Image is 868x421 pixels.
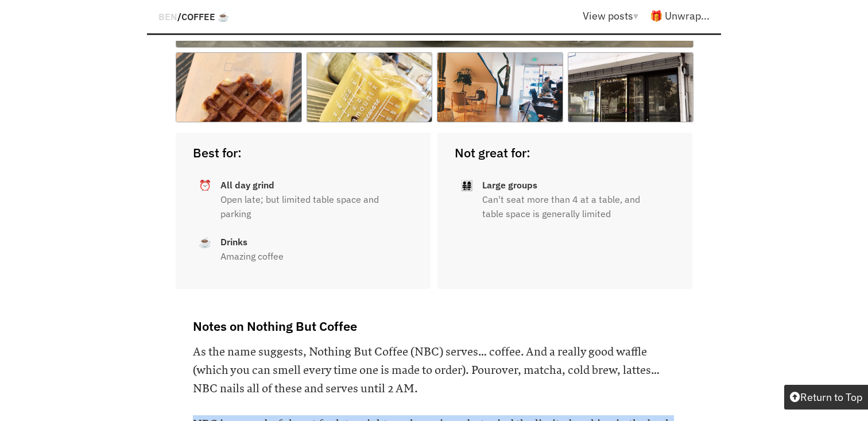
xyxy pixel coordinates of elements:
[193,144,431,161] h2: Best for:
[199,179,211,192] span: ⏰
[784,385,868,410] button: Return to Top
[220,192,397,221] p: Open late; but limited table space and parking
[193,343,675,398] h6: As the name suggests, Nothing But Coffee (NBC) serves… coffee. And a really good waffle (which yo...
[199,236,211,249] span: ☕️
[437,52,563,122] img: o.jpg
[181,11,229,22] a: Coffee ☕️
[482,192,658,221] p: Can't seat more than 4 at a table, and table space is generally limited
[455,144,692,161] h2: Not great for:
[176,52,302,122] img: o.jpg
[158,6,229,27] div: /
[307,52,433,122] img: o.jpg
[193,318,675,334] h2: Notes on Nothing But Coffee
[220,249,295,264] p: Amazing coffee
[158,11,177,22] a: BEN
[482,179,537,191] strong: Large groups
[633,9,638,22] span: ▾
[220,179,274,191] strong: All day grind
[583,9,650,22] a: View posts
[568,52,694,122] img: o.jpg
[220,236,247,248] strong: Drinks
[650,9,710,22] a: 🎁 Unwrap...
[460,179,473,192] span: 👨‍👩‍👧‍👧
